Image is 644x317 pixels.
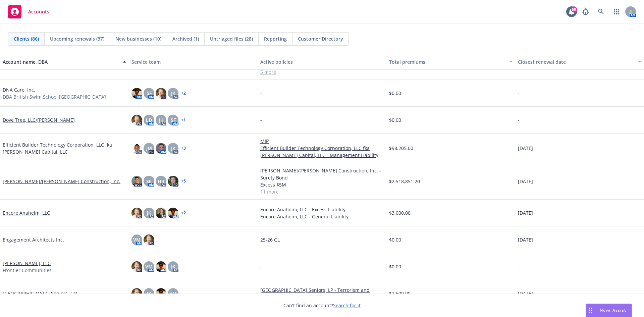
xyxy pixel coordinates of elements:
span: $0.00 [389,263,401,270]
img: photo [156,288,166,299]
span: [DATE] [518,236,533,243]
button: Nova Assist [586,304,632,317]
a: Encore Anaheim, LLC [3,209,50,216]
a: Encore Anaheim, LLC - General Liability [260,213,384,220]
span: JK [147,290,151,297]
a: [GEOGRAPHIC_DATA] Seniors, L.P. [3,290,78,297]
div: Account name, DBA [3,58,119,65]
a: 11 more [260,188,384,195]
span: $0.00 [389,90,401,97]
img: photo [168,176,178,187]
img: photo [144,234,154,245]
span: SF [147,90,152,97]
span: JM [146,145,152,152]
span: VM [133,236,141,243]
a: [PERSON_NAME], LLC [3,260,51,267]
span: Clients (86) [14,35,39,42]
a: Efficient Builder Technology Corporation, LLC fka [PERSON_NAME] Capital, LLC - Management Liability [260,145,384,159]
img: photo [131,288,142,299]
a: Search for it [333,302,361,309]
span: [DATE] [518,145,533,152]
span: - [260,116,262,123]
span: JK [147,209,151,216]
span: - [518,263,520,270]
span: Accounts [28,9,49,14]
img: photo [131,261,142,272]
a: [PERSON_NAME]/[PERSON_NAME] Construction, Inc. - Surety Bond [260,167,384,181]
a: 25-26 GL [260,236,384,243]
img: photo [131,88,142,99]
div: Total premiums [389,58,505,65]
a: MIP [260,138,384,145]
span: Archived (1) [172,35,199,42]
span: [DATE] [518,178,533,185]
img: photo [156,88,166,99]
img: photo [156,261,166,272]
span: Frontier Communities [3,267,52,274]
a: Engagement Architects Inc. [3,236,64,243]
img: photo [131,208,142,218]
a: Search [594,5,608,18]
a: + 1 [181,118,186,122]
span: - [518,90,520,97]
img: photo [156,143,166,154]
span: $2,518,851.20 [389,178,420,185]
span: $0.00 [389,116,401,123]
span: LD [146,116,152,123]
a: [PERSON_NAME]/[PERSON_NAME] Construction, Inc. [3,178,120,185]
span: Reporting [264,35,287,42]
span: SE [146,178,152,185]
span: $0.00 [389,236,401,243]
button: Total premiums [386,54,515,70]
button: Service team [129,54,258,70]
a: 5 more [260,68,384,75]
a: + 3 [181,146,186,150]
img: photo [131,143,142,154]
span: JK [159,116,163,123]
a: + 5 [181,179,186,183]
span: [DATE] [518,209,533,216]
a: + 2 [181,91,186,95]
a: Accounts [5,2,52,21]
span: Untriaged files (28) [210,35,253,42]
span: Can't find an account? [283,302,361,309]
a: + 2 [181,211,186,215]
a: Report a Bug [579,5,592,18]
span: JK [171,263,175,270]
span: [DATE] [518,290,533,297]
a: Efficient Builder Technology Corporation, LLC fka [PERSON_NAME] Capital, LLC [3,141,126,155]
span: - [518,116,520,123]
img: photo [131,176,142,187]
span: $98,205.00 [389,145,413,152]
a: Switch app [610,5,623,18]
a: Encore Anaheim, LLC - Excess Liability [260,206,384,213]
img: photo [131,115,142,125]
span: Upcoming renewals (37) [50,35,104,42]
span: SF [171,116,176,123]
span: $2,500.00 [389,290,411,297]
span: VM [145,263,153,270]
span: - [260,90,262,97]
span: VM [169,290,177,297]
a: DNA Care, Inc. [3,86,35,93]
img: photo [168,208,178,218]
span: New businesses (10) [115,35,161,42]
div: Service team [131,58,255,65]
span: JK [171,145,175,152]
span: Customer Directory [298,35,343,42]
div: Closest renewal date [518,58,634,65]
a: [GEOGRAPHIC_DATA] Seniors, LP - Terrorism and Sabotage [260,286,384,301]
a: Dove Tree, LLC/[PERSON_NAME] [3,116,75,123]
span: JK [171,90,175,97]
span: DBA British Swim School [GEOGRAPHIC_DATA] [3,93,106,100]
div: Active policies [260,58,384,65]
span: - [260,263,262,270]
span: Nova Assist [600,307,626,313]
button: Closest renewal date [515,54,644,70]
button: Active policies [258,54,386,70]
span: $3,000.00 [389,209,411,216]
